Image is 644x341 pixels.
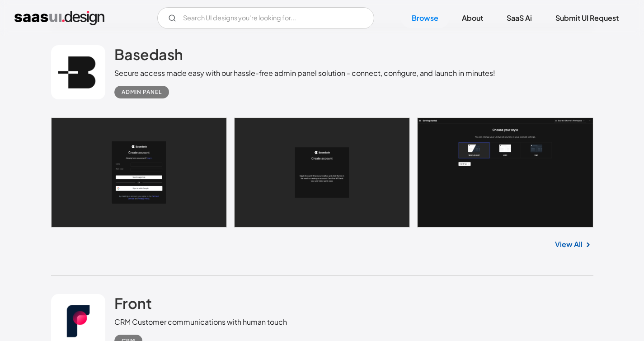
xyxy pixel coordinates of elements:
div: Admin Panel [122,87,162,98]
a: home [14,11,104,25]
form: Email Form [157,7,374,29]
input: Search UI designs you're looking for... [157,7,374,29]
a: Front [114,294,152,317]
a: Submit UI Request [545,8,630,28]
h2: Front [114,294,152,312]
a: View All [555,239,583,250]
a: About [451,8,494,28]
div: Secure access made easy with our hassle-free admin panel solution - connect, configure, and launc... [114,68,495,79]
a: Basedash [114,45,183,68]
div: CRM Customer communications with human touch [114,317,287,327]
h2: Basedash [114,45,183,63]
a: SaaS Ai [496,8,543,28]
a: Browse [401,8,449,28]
